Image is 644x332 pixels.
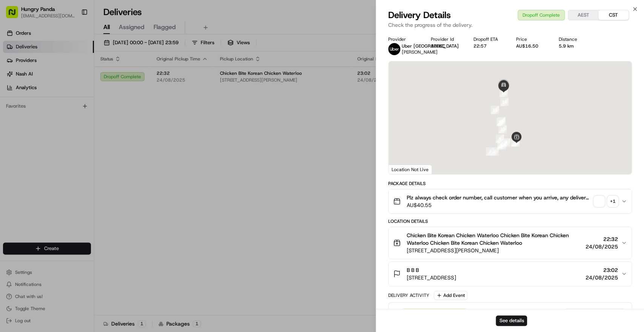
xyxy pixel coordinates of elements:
span: • [63,117,65,123]
div: 14 [500,98,509,106]
button: Start new chat [128,74,137,83]
span: Delivery Details [388,9,451,21]
div: 15 [500,89,508,97]
span: Knowledge Base [15,169,58,176]
span: 8月15日 [29,137,47,144]
div: We're available if you need us! [34,80,104,86]
span: 24/08/2025 [586,243,618,250]
span: [PERSON_NAME] [23,117,61,123]
img: 1753817452368-0c19585d-7be3-40d9-9a41-2dc781b3d1eb [16,72,29,86]
img: Bea Lacdao [8,110,20,122]
div: 2 [490,147,499,156]
button: 86E6C [431,43,445,49]
div: 10 [498,125,507,133]
span: 8月19日 [67,117,85,123]
div: Distance [559,36,589,42]
span: [STREET_ADDRESS][PERSON_NAME] [407,247,583,254]
div: 9 [496,134,504,143]
span: [STREET_ADDRESS] [407,274,456,281]
div: AU$16.50 [516,43,547,49]
span: • [25,137,28,144]
span: Pylon [75,187,91,193]
div: Dropoff ETA [473,36,504,42]
div: + 1 [607,196,618,207]
div: 1 [486,147,494,156]
button: +1 [594,196,618,207]
span: AU$40.55 [407,201,591,209]
span: 24/08/2025 [586,274,618,281]
button: CST [598,10,629,20]
div: Provider [388,36,419,42]
img: 1736555255976-a54dd68f-1ca7-489b-9aae-adbdc363a1c4 [15,117,21,124]
div: 8 [502,138,510,147]
a: 💻API Documentation [61,166,124,179]
a: Powered byPylon [53,187,91,193]
span: 22:32 [586,235,618,243]
div: Package Details [388,181,632,187]
button: AEST [568,10,598,20]
img: Nash [8,8,23,23]
button: See all [117,97,137,106]
button: B B B[STREET_ADDRESS]23:0224/08/2025 [389,262,632,286]
span: [PERSON_NAME] [402,49,438,55]
div: 5.9 km [559,43,589,49]
div: Location Details [388,218,632,224]
span: API Documentation [71,169,121,176]
span: B B B [407,266,419,274]
span: Uber [GEOGRAPHIC_DATA] [402,43,459,49]
button: Plz always check order number, call customer when you arrive, any delivery issues, Contact WhatsA... [389,189,632,213]
div: Start new chat [34,72,124,80]
div: Delivery Activity [388,292,429,298]
div: Provider Id [431,36,461,42]
p: Check the progress of the delivery. [388,21,632,29]
span: Chicken Bite Korean Chicken Waterloo Chicken Bite Korean Chicken Waterloo Chicken Bite Korean Chi... [407,232,583,247]
div: 13 [491,106,499,114]
div: 5 [498,139,507,148]
div: Location Not Live [389,165,432,174]
span: 23:02 [586,266,618,274]
div: Price [516,36,547,42]
span: Plz always check order number, call customer when you arrive, any delivery issues, Contact WhatsA... [407,194,591,201]
img: uber-new-logo.jpeg [388,43,400,55]
div: 12 [496,118,505,126]
input: Clear [20,49,124,57]
div: 22:57 [473,43,504,49]
div: 📗 [8,170,14,176]
button: Chicken Bite Korean Chicken Waterloo Chicken Bite Korean Chicken Waterloo Chicken Bite Korean Chi... [389,227,632,259]
div: Past conversations [8,98,51,104]
img: 1736555255976-a54dd68f-1ca7-489b-9aae-adbdc363a1c4 [8,72,21,86]
button: Add Event [434,291,467,300]
div: 4 [497,140,506,148]
button: See details [496,315,527,326]
a: 📗Knowledge Base [5,166,61,179]
div: 11 [497,117,506,125]
p: Welcome 👋 [8,30,137,42]
div: 💻 [64,170,70,176]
